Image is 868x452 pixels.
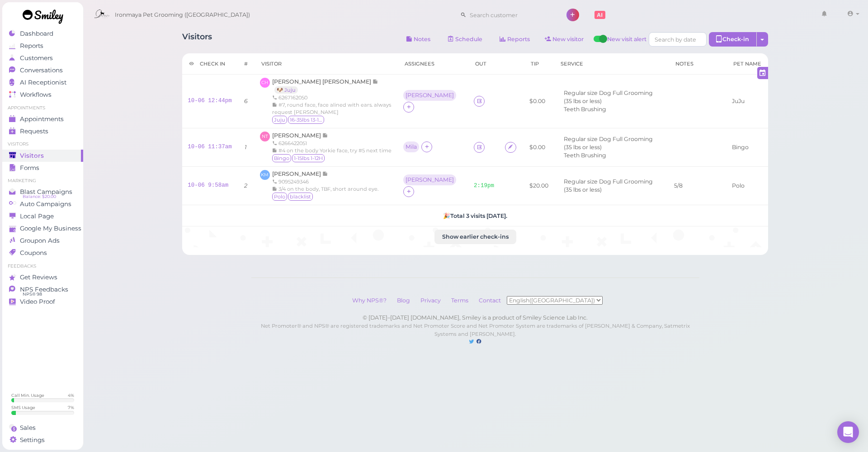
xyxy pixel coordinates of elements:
[188,212,763,219] h5: 🎉 Total 3 visits [DATE].
[733,60,761,67] div: Pet Name
[434,230,516,244] button: Show earlier check-ins
[561,178,663,194] li: Regular size Dog Full Grooming (35 lbs or less)
[2,283,83,296] a: NPS Feedbacks NPS® 98
[260,170,270,180] span: KM
[837,421,859,443] div: Open Intercom Messenger
[20,225,81,232] span: Google My Business
[468,53,500,75] th: Out
[561,151,609,160] li: Teeth Brushing
[607,35,646,49] span: New visit alert
[272,132,322,139] span: [PERSON_NAME]
[278,147,392,154] span: #4 on the body Yorkie face, try #5 next time
[20,127,48,135] span: Requests
[524,128,554,167] td: $0.00
[467,8,554,22] input: Search customer
[260,78,270,88] span: CH
[440,32,490,47] a: Schedule
[2,210,83,222] a: Local Page
[245,144,247,151] i: 1
[20,424,36,432] span: Sales
[244,182,247,189] i: 2
[272,116,287,124] span: Juju
[20,30,53,38] span: Dashboard
[20,273,57,281] span: Get Reviews
[20,54,53,62] span: Customers
[261,323,690,337] small: Net Promoter® and NPS® are registered trademarks and Net Promoter Score and Net Promoter System a...
[524,53,554,75] th: Tip
[2,76,83,89] a: AI Receptionist
[416,297,445,304] a: Privacy
[732,97,763,105] div: JuJu
[20,286,68,293] span: NPS Feedbacks
[272,170,322,177] span: [PERSON_NAME]
[288,116,324,124] span: 16-35lbs 13-15H
[288,193,313,201] span: blacklist
[20,164,39,172] span: Forms
[11,405,35,410] div: SMS Usage
[292,154,325,162] span: 1-15lbs 1-12H
[68,392,74,398] div: 4 %
[669,53,726,75] th: Notes
[255,53,398,75] th: Visitor
[406,92,454,99] div: [PERSON_NAME]
[2,162,83,174] a: Forms
[348,297,391,304] a: Why NPS®?
[474,297,507,304] a: Contact
[20,200,71,208] span: Auto Campaigns
[115,2,250,28] span: Ironmaya Pet Grooming ([GEOGRAPHIC_DATA])
[20,237,60,245] span: Groupon Ads
[260,132,270,141] span: NT
[188,144,232,150] a: 10-06 11:37am
[524,75,554,128] td: $0.00
[2,296,83,308] a: Video Proof
[20,91,52,99] span: Workflows
[508,144,514,151] i: Agreement form
[373,78,378,85] span: Note
[20,115,64,123] span: Appointments
[2,141,83,147] li: Visitors
[188,98,232,104] a: 10-06 12:44pm
[2,40,83,52] a: Reports
[2,186,83,198] a: Blast Campaigns Balance: $20.00
[272,140,392,147] div: 6266422051
[20,42,43,50] span: Reports
[251,314,699,322] div: © [DATE]–[DATE] [DOMAIN_NAME], Smiley is a product of Smiley Science Lab Inc.
[272,178,378,185] div: 9095249346
[2,150,83,162] a: Visitors
[474,183,494,189] a: 2:19pm
[188,182,228,188] a: 10-06 9:58am
[2,434,83,446] a: Settings
[406,144,417,150] div: Mila
[538,32,591,47] a: New visitor
[403,174,458,186] div: [PERSON_NAME]
[272,102,391,115] span: #7, round face, face alined with ears. always request [PERSON_NAME]
[492,32,538,47] a: Reports
[11,392,44,398] div: Call Min. Usage
[182,32,212,49] h1: Visitors
[274,86,298,94] a: 🐶 Juju
[2,105,83,111] li: Appointments
[2,422,83,434] a: Sales
[403,141,421,153] div: Mila
[20,249,47,257] span: Coupons
[272,94,392,101] div: 6267162050
[23,193,56,200] span: Balance: $20.00
[244,60,248,67] div: #
[272,78,378,93] a: [PERSON_NAME] [PERSON_NAME] 🐶 Juju
[182,53,237,75] th: Check in
[732,143,763,151] div: Bingo
[272,193,287,201] span: Polo
[2,247,83,259] a: Coupons
[68,405,74,410] div: 7 %
[398,53,468,75] th: Assignees
[2,52,83,64] a: Customers
[2,222,83,235] a: Google My Business
[2,198,83,210] a: Auto Campaigns
[2,271,83,283] a: Get Reviews
[2,28,83,40] a: Dashboard
[272,170,328,177] a: [PERSON_NAME]
[20,66,63,74] span: Conversations
[447,297,473,304] a: Terms
[406,177,454,183] div: [PERSON_NAME]
[392,297,415,304] a: Blog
